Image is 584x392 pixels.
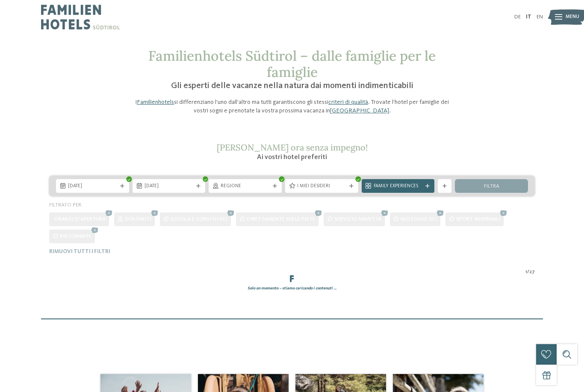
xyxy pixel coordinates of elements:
[374,183,423,190] span: Family Experiences
[537,14,543,20] a: EN
[257,154,327,161] span: Ai vostri hotel preferiti
[566,14,579,21] span: Menu
[46,286,538,291] div: Solo un momento – stiamo caricando i contenuti …
[130,98,454,115] p: I si differenziano l’uno dall’altro ma tutti garantiscono gli stessi . Trovate l’hotel per famigl...
[137,99,174,105] a: Familienhotels
[221,183,270,190] span: Regione
[148,47,436,81] span: Familienhotels Südtirol – dalle famiglie per le famiglie
[514,14,521,20] a: DE
[529,269,535,276] span: 27
[297,183,346,190] span: I miei desideri
[171,82,413,90] span: Gli esperti delle vacanze nella natura dai momenti indimenticabili
[526,14,531,20] a: IT
[328,99,368,105] a: criteri di qualità
[525,269,527,276] span: 1
[217,142,368,153] span: [PERSON_NAME] ora senza impegno!
[145,183,194,190] span: [DATE]
[68,183,117,190] span: [DATE]
[527,269,529,276] span: /
[330,108,389,114] a: [GEOGRAPHIC_DATA]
